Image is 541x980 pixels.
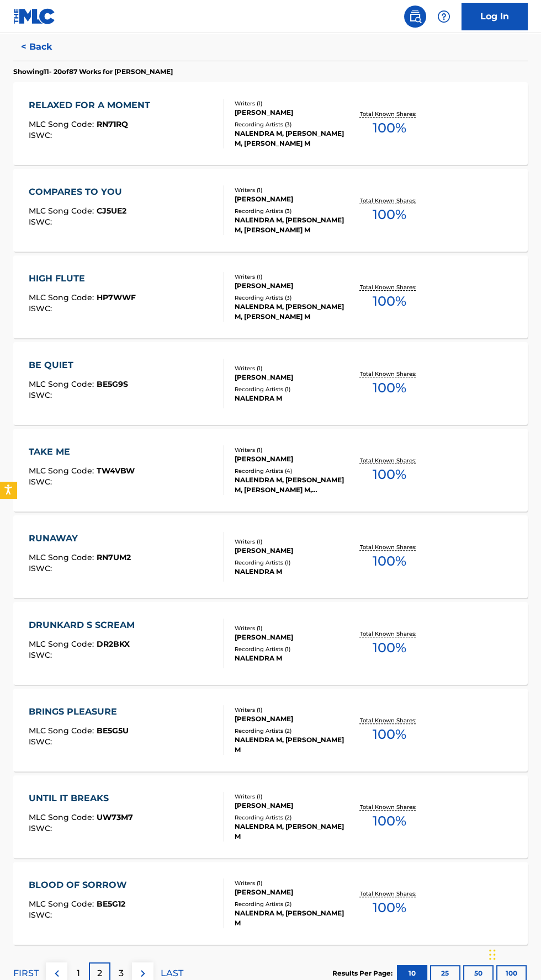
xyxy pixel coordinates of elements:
[29,119,97,129] span: MLC Song Code :
[29,812,97,822] span: MLC Song Code :
[235,393,346,403] div: NALENDRA M
[29,650,55,660] span: ISWC :
[235,385,346,393] div: Recording Artists ( 1 )
[29,639,97,649] span: MLC Song Code :
[359,456,418,465] p: Total Known Shares:
[235,727,346,735] div: Recording Artists ( 2 )
[29,206,97,216] span: MLC Song Code :
[119,967,124,980] p: 3
[359,196,418,205] p: Total Known Shares:
[235,546,346,556] div: [PERSON_NAME]
[29,552,97,562] span: MLC Song Code :
[29,792,133,805] div: UNTIL IT BREAKS
[235,294,346,302] div: Recording Artists ( 3 )
[29,379,97,389] span: MLC Song Code :
[77,967,80,980] p: 1
[235,813,346,822] div: Recording Artists ( 2 )
[235,822,346,841] div: NALENDRA M, [PERSON_NAME] M
[29,359,128,372] div: BE QUIET
[359,370,418,378] p: Total Known Shares:
[136,967,150,980] img: right
[13,775,528,858] a: UNTIL IT BREAKSMLC Song Code:UW73M7ISWC:Writers (1)[PERSON_NAME]Recording Artists (2)NALENDRA M, ...
[29,737,55,747] span: ISWC :
[97,466,135,476] span: TW4VBW
[97,899,125,909] span: BE5G12
[235,900,346,908] div: Recording Artists ( 2 )
[235,879,346,887] div: Writers ( 1 )
[13,82,528,165] a: RELAXED FOR A MOMENTMLC Song Code:RN71RQISWC:Writers (1)[PERSON_NAME]Recording Artists (3)NALENDR...
[235,99,346,108] div: Writers ( 1 )
[13,342,528,425] a: BE QUIETMLC Song Code:BE5G9SISWC:Writers (1)[PERSON_NAME]Recording Artists (1)NALENDRA MTotal Kno...
[462,3,528,30] a: Log In
[235,194,346,204] div: [PERSON_NAME]
[29,532,131,545] div: RUNAWAY
[97,379,128,389] span: BE5G9S
[235,454,346,464] div: [PERSON_NAME]
[29,910,55,920] span: ISWC :
[235,792,346,801] div: Writers ( 1 )
[235,632,346,642] div: [PERSON_NAME]
[50,967,63,980] img: left
[359,803,418,811] p: Total Known Shares:
[235,207,346,215] div: Recording Artists ( 3 )
[29,99,156,112] div: RELAXED FOR A MOMENT
[235,653,346,663] div: NALENDRA M
[359,630,418,638] p: Total Known Shares:
[235,735,346,755] div: NALENDRA M, [PERSON_NAME] M
[29,272,136,285] div: HIGH FLUTE
[29,477,55,487] span: ISWC :
[13,429,528,512] a: TAKE MEMLC Song Code:TW4VBWISWC:Writers (1)[PERSON_NAME]Recording Artists (4)NALENDRA M, [PERSON_...
[235,120,346,129] div: Recording Artists ( 3 )
[235,364,346,372] div: Writers ( 1 )
[13,602,528,685] a: DRUNKARD S SCREAMMLC Song Code:DR2BKXISWC:Writers (1)[PERSON_NAME]Recording Artists (1)NALENDRA M...
[29,899,97,909] span: MLC Song Code :
[359,716,418,725] p: Total Known Shares:
[372,118,406,138] span: 100 %
[29,705,129,718] div: BRINGS PLEASURE
[29,823,55,833] span: ISWC :
[235,302,346,322] div: NALENDRA M, [PERSON_NAME] M, [PERSON_NAME] M
[235,273,346,281] div: Writers ( 1 )
[13,33,79,61] button: < Back
[235,558,346,567] div: Recording Artists ( 1 )
[29,217,55,227] span: ISWC :
[235,624,346,632] div: Writers ( 1 )
[235,467,346,475] div: Recording Artists ( 4 )
[235,537,346,546] div: Writers ( 1 )
[97,812,133,822] span: UW73M7
[97,639,130,649] span: DR2BKX
[13,515,528,598] a: RUNAWAYMLC Song Code:RN7UM2ISWC:Writers (1)[PERSON_NAME]Recording Artists (1)NALENDRA MTotal Know...
[29,619,140,632] div: DRUNKARD S SCREAM
[13,689,528,771] a: BRINGS PLEASUREMLC Song Code:BE5G5UISWC:Writers (1)[PERSON_NAME]Recording Artists (2)NALENDRA M, ...
[97,119,128,129] span: RN71RQ
[29,878,132,892] div: BLOOD OF SORROW
[13,255,528,338] a: HIGH FLUTEMLC Song Code:HP7WWFISWC:Writers (1)[PERSON_NAME]Recording Artists (3)NALENDRA M, [PERS...
[97,967,102,980] p: 2
[29,445,135,459] div: TAKE ME
[235,714,346,724] div: [PERSON_NAME]
[97,726,129,736] span: BE5G5U
[29,303,55,313] span: ISWC :
[235,215,346,235] div: NALENDRA M, [PERSON_NAME] M, [PERSON_NAME] M
[235,108,346,118] div: [PERSON_NAME]
[235,129,346,148] div: NALENDRA M, [PERSON_NAME] M, [PERSON_NAME] M
[235,706,346,714] div: Writers ( 1 )
[332,968,395,978] p: Results Per Page:
[29,185,128,199] div: COMPARES TO YOU
[372,638,406,658] span: 100 %
[404,6,426,28] a: Public Search
[235,446,346,454] div: Writers ( 1 )
[97,206,126,216] span: CJ5UE2
[372,725,406,744] span: 100 %
[235,281,346,291] div: [PERSON_NAME]
[409,10,422,23] img: search
[489,938,496,971] div: Seret
[29,130,55,140] span: ISWC :
[433,6,455,28] div: Help
[372,378,406,398] span: 100 %
[29,466,97,476] span: MLC Song Code :
[359,890,418,898] p: Total Known Shares:
[235,372,346,382] div: [PERSON_NAME]
[372,205,406,225] span: 100 %
[29,292,97,302] span: MLC Song Code :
